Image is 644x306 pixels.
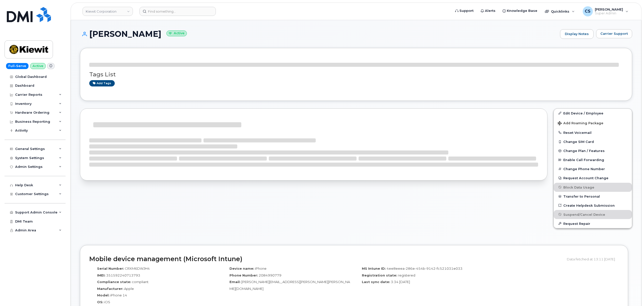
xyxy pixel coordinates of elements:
label: Serial Number: [97,266,124,271]
label: Model: [97,293,109,298]
button: Request Repair [554,219,632,228]
label: IMEI: [97,273,105,278]
label: Phone Number: [229,273,258,278]
button: Transfer to Personal [554,192,632,201]
label: MS Intune ID: [362,266,386,271]
span: 2084990779 [259,273,281,277]
small: Active [166,30,187,36]
button: Reset Voicemail [554,128,632,137]
span: Change Plan / Features [563,149,605,153]
span: 3:34 [DATE] [391,280,410,284]
button: Suspend/Cancel Device [554,210,632,219]
span: registered [398,273,415,277]
label: Last sync date: [362,280,390,284]
button: Enable Call Forwarding [554,155,632,164]
button: Request Account Change [554,173,632,182]
a: Create Helpdesk Submission [554,201,632,210]
span: iPhone 14 [110,293,127,297]
span: Suspend/Cancel Device [563,212,605,216]
label: Registration state: [362,273,397,278]
button: Change Phone Number [554,164,632,173]
span: Enable Call Forwarding [563,158,604,162]
span: Carrier Support [600,31,628,36]
a: Display Notes [560,29,594,39]
button: Change SIM Card [554,137,632,146]
button: Block Data Usage [554,183,632,192]
label: Manufacturer: [97,286,123,291]
button: Add Roaming Package [554,118,632,128]
span: CRXM6DWJH4 [125,266,150,270]
span: 4ee8eeea-286e-454b-9142-fc521031e033 [387,266,462,270]
label: Compliance state: [97,280,131,284]
span: iOS [104,300,110,304]
div: Data fetched at 13:11 [DATE] [567,254,619,264]
h2: Mobile device management (Microsoft Intune) [89,256,563,263]
span: compliant [132,280,149,284]
a: Add tags [89,80,115,86]
span: 351592240713793 [106,273,140,277]
label: Device name: [229,266,254,271]
h1: [PERSON_NAME] [80,29,558,38]
span: [PERSON_NAME][EMAIL_ADDRESS][PERSON_NAME][PERSON_NAME][DOMAIN_NAME] [229,280,350,291]
button: Change Plan / Features [554,146,632,155]
h3: Tags List [89,71,623,78]
button: Carrier Support [596,29,632,38]
a: Edit Device / Employee [554,109,632,118]
label: OS: [97,300,103,304]
span: Add Roaming Package [558,121,603,126]
label: Email: [229,280,241,284]
span: Apple [124,287,134,291]
span: iPhone [255,266,267,270]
